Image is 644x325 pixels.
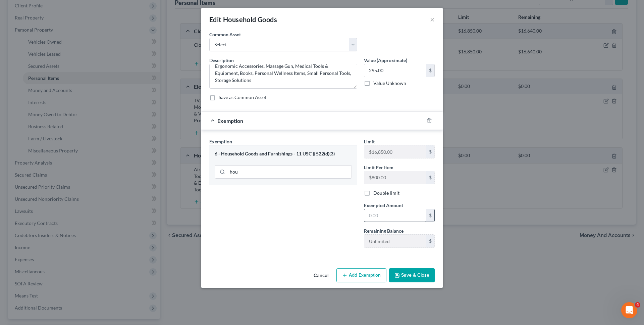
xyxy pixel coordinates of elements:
[426,145,434,158] div: $
[426,171,434,184] div: $
[426,235,434,247] div: $
[209,57,234,63] span: Description
[364,139,375,144] span: Limit
[364,209,426,222] input: 0.00
[209,31,241,38] label: Common Asset
[430,15,435,24] button: ×
[227,166,352,178] input: Search exemption rules...
[364,202,403,208] span: Exempted Amount
[389,268,435,282] button: Save & Close
[364,171,426,184] input: --
[219,94,266,101] label: Save as Common Asset
[373,80,406,87] label: Value Unknown
[364,235,426,247] input: --
[364,164,393,171] label: Limit Per Item
[217,118,243,124] span: Exemption
[635,302,640,308] span: 4
[426,209,434,222] div: $
[336,268,386,282] button: Add Exemption
[364,145,426,158] input: --
[621,302,637,318] iframe: Intercom live chat
[209,139,232,144] span: Exemption
[364,64,426,77] input: 0.00
[364,57,407,64] label: Value (Approximate)
[426,64,434,77] div: $
[373,190,399,196] label: Double limit
[209,15,277,24] div: Edit Household Goods
[364,227,404,234] label: Remaining Balance
[308,269,334,282] button: Cancel
[215,151,352,157] div: 6 - Household Goods and Furnishings - 11 USC § 522(d)(3)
